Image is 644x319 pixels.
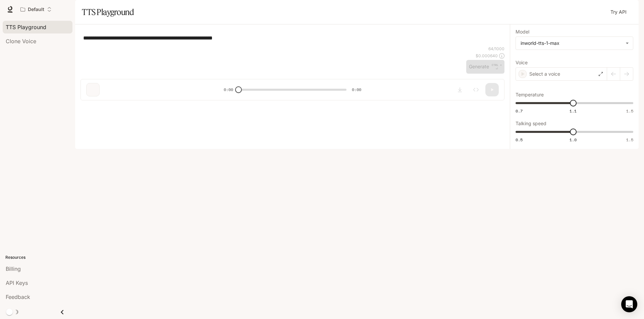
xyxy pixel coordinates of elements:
a: Try API [608,5,629,19]
h1: TTS Playground [82,5,134,19]
span: 0.5 [516,137,523,143]
p: Select a voice [529,71,560,77]
div: inworld-tts-1-max [516,37,633,50]
p: $ 0.000640 [476,53,498,59]
button: Open workspace menu [17,3,55,16]
div: Open Intercom Messenger [621,296,637,312]
p: Model [516,29,529,34]
p: Temperature [516,92,544,97]
span: 1.0 [570,137,577,143]
div: inworld-tts-1-max [521,40,622,47]
p: 64 / 1000 [488,46,504,52]
p: Talking speed [516,121,546,126]
p: Default [28,7,44,12]
p: Voice [516,60,528,65]
span: 1.1 [570,108,577,114]
span: 1.5 [626,137,633,143]
span: 1.5 [626,108,633,114]
span: 0.7 [516,108,523,114]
